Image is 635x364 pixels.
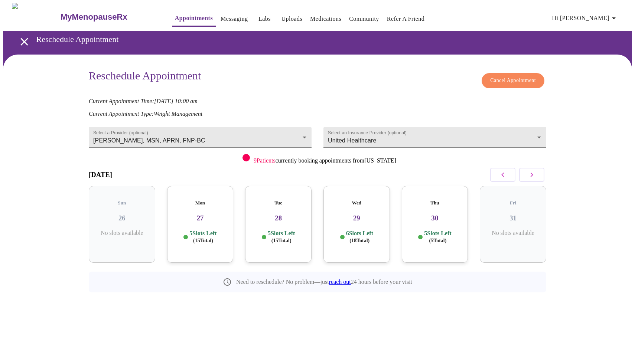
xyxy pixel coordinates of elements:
[251,214,306,222] h3: 28
[279,12,306,26] button: Uploads
[173,214,228,222] h3: 27
[36,35,594,44] h3: Reschedule Appointment
[486,230,540,236] p: No slots available
[189,230,216,244] p: 5 Slots Left
[482,73,544,88] button: Cancel Appointment
[251,200,306,206] h5: Tue
[549,11,621,26] button: Hi [PERSON_NAME]
[408,200,462,206] h5: Thu
[89,111,202,117] em: Current Appointment Type: Weight Management
[387,14,425,24] a: Refer a Friend
[490,76,536,85] span: Cancel Appointment
[172,11,216,27] button: Appointments
[253,12,277,26] button: Labs
[271,238,292,243] span: ( 15 Total)
[175,13,213,23] a: Appointments
[221,14,248,24] a: Messaging
[552,13,618,23] span: Hi [PERSON_NAME]
[89,69,201,85] h3: Reschedule Appointment
[218,12,251,26] button: Messaging
[424,230,451,244] p: 5 Slots Left
[254,157,276,164] span: 9 Patients
[408,214,462,222] h3: 30
[89,98,198,104] em: Current Appointment Time: [DATE] 10:00 am
[12,3,59,31] img: MyMenopauseRx Logo
[13,31,35,53] button: open drawer
[384,12,428,26] button: Refer a Friend
[254,157,396,164] p: currently booking appointments from [US_STATE]
[346,12,382,26] button: Community
[95,214,149,222] h3: 26
[323,127,546,148] div: United Healthcare
[268,230,295,244] p: 5 Slots Left
[95,230,149,236] p: No slots available
[95,200,149,206] h5: Sun
[236,279,412,285] p: Need to reschedule? No problem—just 24 hours before your visit
[329,200,384,206] h5: Wed
[346,230,373,244] p: 6 Slots Left
[193,238,213,243] span: ( 15 Total)
[310,14,341,24] a: Medications
[89,127,312,148] div: [PERSON_NAME], MSN, APRN, FNP-BC
[429,238,446,243] span: ( 5 Total)
[349,238,369,243] span: ( 18 Total)
[281,14,303,24] a: Uploads
[349,14,379,24] a: Community
[329,279,351,285] a: reach out
[307,12,344,26] button: Medications
[486,200,540,206] h5: Fri
[173,200,228,206] h5: Mon
[59,4,157,30] a: MyMenopauseRx
[329,214,384,222] h3: 29
[89,171,112,179] h3: [DATE]
[486,214,540,222] h3: 31
[258,14,271,24] a: Labs
[61,12,127,22] h3: MyMenopauseRx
